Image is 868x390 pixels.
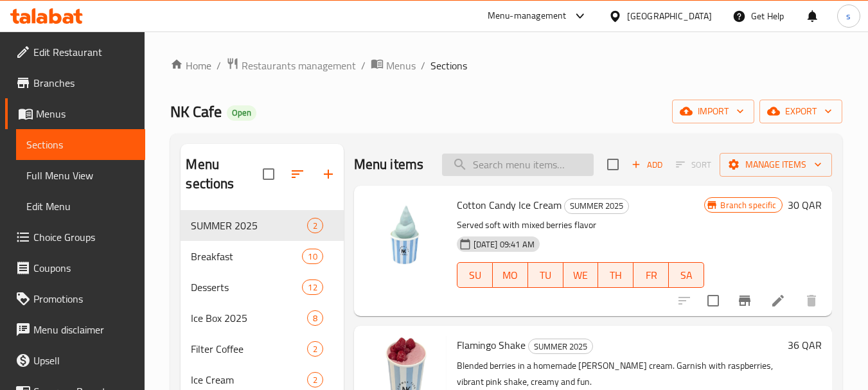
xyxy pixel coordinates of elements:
[630,157,664,172] span: Add
[307,341,323,357] div: items
[217,58,221,73] li: /
[33,229,135,245] span: Choice Groups
[371,57,416,74] a: Menus
[170,57,842,74] nav: breadcrumb
[307,372,323,387] div: items
[191,279,302,295] span: Desserts
[5,222,145,253] a: Choice Groups
[308,343,323,355] span: 2
[181,210,343,241] div: SUMMER 20252
[720,153,832,177] button: Manage items
[463,266,488,285] span: SU
[457,358,783,390] p: Blended berries in a homemade [PERSON_NAME] cream. Garnish with raspberries, vibrant pink shake, ...
[227,105,256,121] div: Open
[529,339,592,354] span: SUMMER 2025
[255,161,282,188] span: Select all sections
[668,155,720,175] span: Select section first
[26,137,135,152] span: Sections
[672,100,754,123] button: import
[5,345,145,376] a: Upsell
[488,8,567,24] div: Menu-management
[563,262,599,288] button: WE
[313,159,344,190] button: Add section
[5,67,145,98] a: Branches
[5,98,145,129] a: Menus
[186,155,262,193] h2: Menu sections
[639,266,664,285] span: FR
[181,303,343,333] div: Ice Box 20258
[528,262,563,288] button: TU
[191,372,306,387] span: Ice Cream
[303,281,322,294] span: 12
[361,58,366,73] li: /
[191,341,306,357] span: Filter Coffee
[633,262,669,288] button: FR
[26,168,135,183] span: Full Menu View
[770,293,786,308] a: Edit menu item
[730,157,822,173] span: Manage items
[242,58,356,73] span: Restaurants management
[5,314,145,345] a: Menu disclaimer
[468,238,540,251] span: [DATE] 09:41 AM
[354,155,424,174] h2: Menu items
[16,191,145,222] a: Edit Menu
[430,58,467,73] span: Sections
[5,253,145,283] a: Coupons
[191,249,302,264] span: Breakfast
[181,241,343,272] div: Breakfast10
[669,262,704,288] button: SA
[33,322,135,337] span: Menu disclaimer
[181,272,343,303] div: Desserts12
[796,285,827,316] button: delete
[16,129,145,160] a: Sections
[181,333,343,364] div: Filter Coffee2
[627,9,712,23] div: [GEOGRAPHIC_DATA]
[442,154,594,176] input: search
[603,266,628,285] span: TH
[626,155,668,175] button: Add
[788,196,822,214] h6: 30 QAR
[759,100,842,123] button: export
[569,266,594,285] span: WE
[715,199,781,211] span: Branch specific
[303,251,322,263] span: 10
[457,335,526,355] span: Flamingo Shake
[170,97,222,126] span: NK Cafe
[33,291,135,306] span: Promotions
[33,44,135,60] span: Edit Restaurant
[5,37,145,67] a: Edit Restaurant
[421,58,425,73] li: /
[493,262,528,288] button: MO
[729,285,760,316] button: Branch-specific-item
[700,287,727,314] span: Select to update
[528,339,593,354] div: SUMMER 2025
[26,199,135,214] span: Edit Menu
[564,199,629,214] div: SUMMER 2025
[282,159,313,190] span: Sort sections
[33,75,135,91] span: Branches
[227,107,256,118] span: Open
[191,218,306,233] span: SUMMER 2025
[626,155,668,175] span: Add item
[170,58,211,73] a: Home
[598,262,633,288] button: TH
[457,262,493,288] button: SU
[457,217,705,233] p: Served soft with mixed berries flavor
[674,266,699,285] span: SA
[682,103,744,120] span: import
[846,9,851,23] span: s
[307,310,323,326] div: items
[36,106,135,121] span: Menus
[788,336,822,354] h6: 36 QAR
[533,266,558,285] span: TU
[302,279,323,295] div: items
[33,260,135,276] span: Coupons
[599,151,626,178] span: Select section
[498,266,523,285] span: MO
[33,353,135,368] span: Upsell
[364,196,447,278] img: Cotton Candy Ice Cream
